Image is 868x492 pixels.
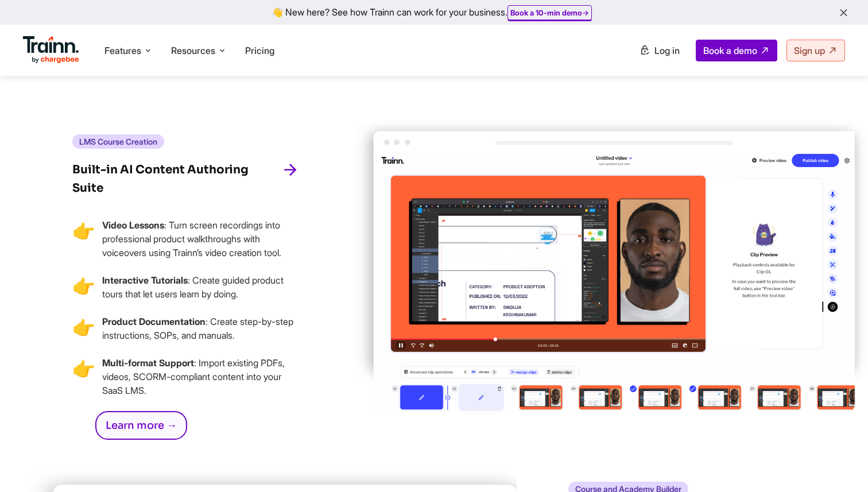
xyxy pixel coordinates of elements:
div: 👋 New here? See how Trainn can work for your business. [7,7,861,18]
b: Multi-format Support [102,357,194,369]
span: Resources [171,44,215,57]
a: Book a demo [696,40,777,61]
a: Sign up [786,40,845,61]
p: : Turn screen recordings into professional product walkthroughs with voiceovers using Trainn’s vi... [102,218,300,259]
p: : Import existing PDFs, videos, SCORM-compliant content into your SaaS LMS. [102,356,300,397]
span: Log in [654,45,680,56]
p: : Create step-by-step instructions, SOPs, and manuals. [102,315,300,342]
iframe: Chat Widget [811,437,868,492]
span: 👉 [72,356,95,411]
b: Video Lessons [102,219,164,231]
a: Learn more → [95,411,187,440]
span: 👉 [72,218,95,273]
b: Product Documentation [102,316,206,327]
a: Log in [633,40,687,61]
a: Book a 10-min demo→ [510,8,589,17]
a: Pricing [245,45,274,56]
h4: Built-in AI Content Authoring Suite [72,161,281,197]
b: Interactive Tutorials [102,274,188,286]
span: Features [104,44,141,57]
span: 👉 [72,315,95,356]
span: Sign up [794,45,825,56]
i: LMS Course Creation [72,134,164,149]
b: Book a 10-min demo [510,8,582,17]
span: 👉 [72,273,95,315]
span: Book a demo [703,45,757,56]
img: video creation | saas learning management system [351,118,868,413]
img: Trainn Logo [23,36,79,64]
p: : Create guided product tours that let users learn by doing. [102,273,300,301]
